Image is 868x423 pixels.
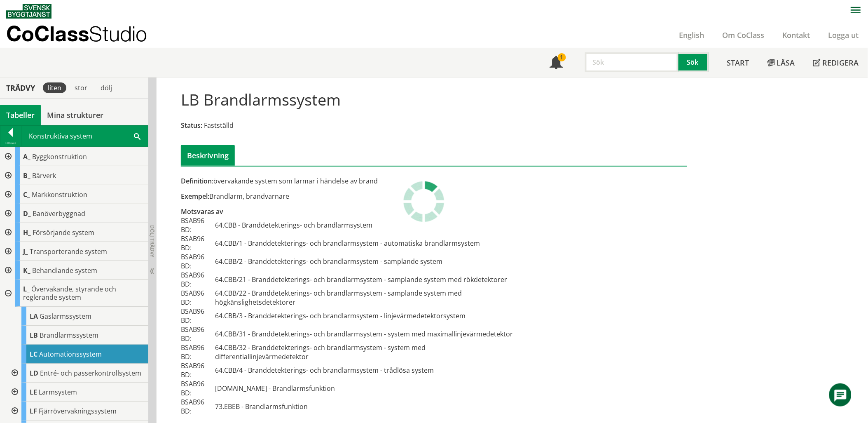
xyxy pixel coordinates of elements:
[41,105,110,125] a: Mina strukturer
[30,388,37,397] span: LE
[215,307,514,325] td: 64.CBB/3 - Branddetekterings- och brandlarmsystem - linjevärmedetektorsystem
[23,190,30,199] span: C_
[40,369,141,378] span: Entré- och passerkontrollsystem
[181,325,215,343] td: BSAB96 BD:
[2,83,40,92] div: Trädvy
[181,176,514,186] div: övervakande system som larmar i händelse av brand
[39,407,117,416] span: Fjärrövervakningssystem
[23,284,116,302] span: Övervakande, styrande och reglerande system
[181,361,215,379] td: BSAB96 BD:
[585,52,678,72] input: Sök
[39,388,77,397] span: Larmsystem
[181,192,514,201] div: Brandlarm, brandvarnare
[758,48,804,77] a: Läsa
[558,53,566,61] div: 1
[40,312,91,321] span: Gaslarmssystem
[181,397,215,416] td: BSAB96 BD:
[30,350,37,359] span: LC
[0,140,21,146] div: Tillbaka
[89,21,147,46] span: Studio
[6,4,51,19] img: Svensk Byggtjänst
[70,82,92,93] div: stor
[181,216,215,234] td: BSAB96 BD:
[819,30,868,40] a: Logga ut
[678,52,709,72] button: Sök
[215,252,514,270] td: 64.CBB/2 - Branddetekterings- och brandlarmsystem - samplande system
[727,58,749,68] span: Start
[181,270,215,289] td: BSAB96 BD:
[21,126,148,146] div: Konstruktiva system
[43,82,66,93] div: liten
[181,343,215,361] td: BSAB96 BD:
[23,152,30,161] span: A_
[30,312,38,321] span: LA
[215,361,514,379] td: 64.CBB/4 - Branddetekterings- och brandlarmsystem - trådlösa system
[181,192,209,201] span: Exempel:
[204,121,234,130] span: Fastställd
[181,90,341,108] h1: LB Brandlarmssystem
[23,228,31,237] span: H_
[33,209,85,218] span: Banöverbyggnad
[774,30,819,40] a: Kontakt
[181,207,223,216] span: Motsvaras av
[714,30,774,40] a: Om CoClass
[181,289,215,307] td: BSAB96 BD:
[215,343,514,361] td: 64.CBB/32 - Branddetekterings- och brandlarmsystem - system med differentiallinjevärmedetektor
[23,171,30,180] span: B_
[181,145,235,166] div: Beskrivning
[718,48,758,77] a: Start
[823,58,859,68] span: Redigera
[30,331,38,340] span: LB
[215,379,514,397] td: [DOMAIN_NAME] - Brandlarmsfunktion
[23,209,31,218] span: D_
[6,22,165,48] a: CoClassStudio
[39,350,102,359] span: Automationssystem
[149,225,156,257] span: Dölj trädvy
[30,369,38,378] span: LD
[777,58,795,68] span: Läsa
[30,247,107,256] span: Transporterande system
[33,228,94,237] span: Försörjande system
[30,407,37,416] span: LF
[32,152,87,161] span: Byggkonstruktion
[181,252,215,270] td: BSAB96 BD:
[540,48,572,77] a: 1
[23,284,30,294] span: L_
[215,234,514,252] td: 64.CBB/1 - Branddetekterings- och brandlarmsystem - automatiska brandlarmsystem
[670,30,714,40] a: English
[6,29,147,38] p: CoClass
[181,121,202,130] span: Status:
[215,216,514,234] td: 64.CBB - Branddetekterings- och brandlarmsystem
[32,266,97,275] span: Behandlande system
[215,289,514,307] td: 64.CBB/22 - Branddetekterings- och brandlarmsystem - samplande system med högkänslighetsdetektorer
[96,82,117,93] div: dölj
[215,325,514,343] td: 64.CBB/31 - Branddetekterings- och brandlarmsystem - system med maximallinjevärmedetektor
[32,190,87,199] span: Markkonstruktion
[181,234,215,252] td: BSAB96 BD:
[550,57,563,70] span: Notifikationer
[181,176,213,186] span: Definition:
[23,247,28,256] span: J_
[215,270,514,289] td: 64.CBB/21 - Branddetekterings- och brandlarmsystem - samplande system med rökdetektorer
[23,266,30,275] span: K_
[40,331,98,340] span: Brandlarmssystem
[403,181,445,222] img: Laddar
[804,48,868,77] a: Redigera
[215,397,514,416] td: 73.EBEB - Brandlarmsfunktion
[32,171,56,180] span: Bärverk
[181,307,215,325] td: BSAB96 BD:
[181,379,215,397] td: BSAB96 BD:
[134,132,140,140] span: Sök i tabellen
